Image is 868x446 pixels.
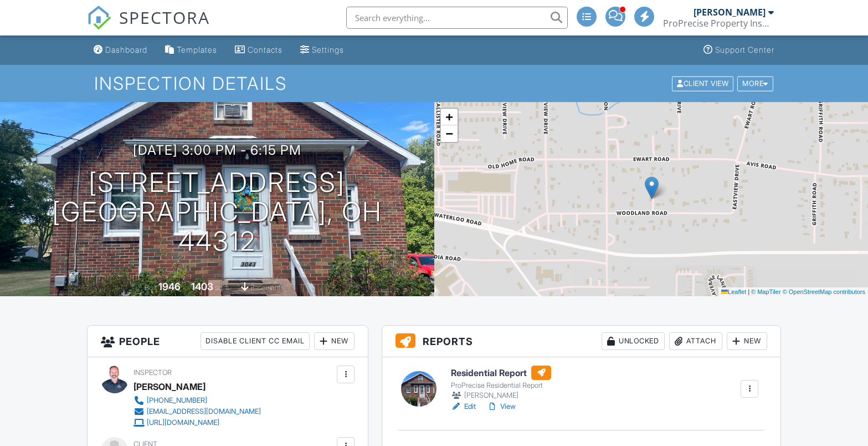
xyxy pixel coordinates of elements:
div: Unlocked [602,332,665,350]
div: [PHONE_NUMBER] [147,396,207,405]
a: Zoom in [441,109,458,125]
h1: Inspection Details [94,74,774,93]
div: [PERSON_NAME] [451,390,551,401]
img: Marker [645,176,659,199]
a: © MapTiler [751,288,781,295]
a: Support Center [699,40,779,60]
span: Inspector [133,368,172,377]
span: sq. ft. [215,283,230,292]
a: Templates [161,40,222,60]
span: basement [250,283,280,292]
h3: [DATE] 3:00 pm - 6:15 pm [133,143,301,158]
a: Settings [296,40,348,60]
div: ProPrecise Property Inspections LLC. [663,18,774,29]
span: | [748,288,749,295]
span: − [445,126,453,140]
a: Zoom out [441,125,458,142]
div: ProPrecise Residential Report [451,381,551,390]
div: New [314,332,355,350]
input: Search everything... [346,7,568,29]
a: [PHONE_NUMBER] [133,395,261,406]
span: Built [145,283,157,292]
div: 1403 [191,281,213,292]
div: Disable Client CC Email [201,332,310,350]
a: Dashboard [89,40,152,60]
div: Contacts [248,45,283,54]
div: Support Center [715,45,774,54]
a: SPECTORA [87,15,210,38]
span: + [445,110,453,124]
div: Client View [672,76,733,91]
div: [URL][DOMAIN_NAME] [147,418,219,427]
div: New [727,332,767,350]
div: More [737,76,773,91]
a: Contacts [230,40,287,60]
a: © OpenStreetMap contributors [783,288,865,295]
div: [EMAIL_ADDRESS][DOMAIN_NAME] [147,407,261,416]
span: SPECTORA [119,6,210,29]
img: The Best Home Inspection Software - Spectora [87,6,111,30]
a: [EMAIL_ADDRESS][DOMAIN_NAME] [133,406,261,417]
h1: [STREET_ADDRESS] [GEOGRAPHIC_DATA], OH 44312 [18,168,417,256]
a: Residential Report ProPrecise Residential Report [PERSON_NAME] [451,366,551,401]
div: [PERSON_NAME] [694,7,766,18]
a: Edit [451,401,476,412]
div: [PERSON_NAME] [133,378,206,395]
div: 1946 [158,281,181,292]
div: Attach [669,332,722,350]
a: View [487,401,516,412]
div: Templates [177,45,217,54]
h3: Reports [382,326,780,357]
h3: People [88,326,368,357]
a: Client View [671,79,736,87]
div: Dashboard [105,45,147,54]
a: [URL][DOMAIN_NAME] [133,417,261,428]
a: Leaflet [721,288,746,295]
h6: Residential Report [451,366,551,380]
div: Settings [312,45,344,54]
